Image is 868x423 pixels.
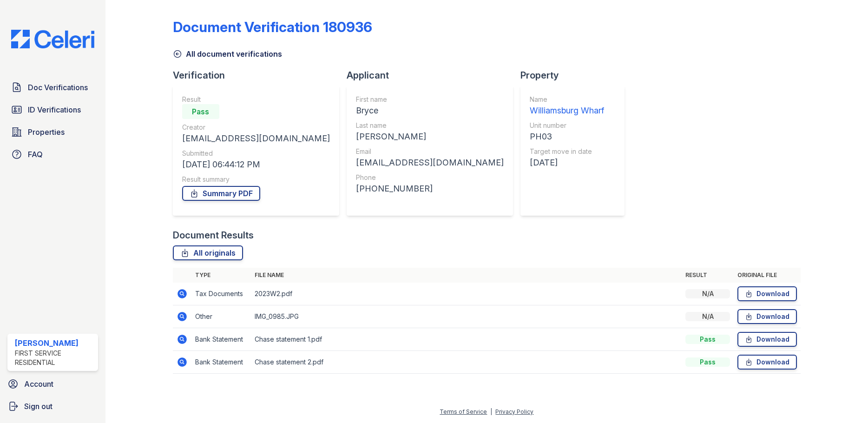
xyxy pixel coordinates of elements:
th: Original file [734,268,801,283]
a: Download [737,286,797,301]
span: Sign out [24,401,53,412]
th: File name [251,268,682,283]
div: Document Verification 180936 [173,19,372,35]
img: CE_Logo_Blue-a8612792a0a2168367f1c8372b55b34899dd931a85d93a1a3d3e32e68fde9ad4.png [4,30,102,48]
th: Result [682,268,734,283]
a: Properties [7,123,98,141]
a: All originals [173,245,243,260]
div: PH03 [530,130,604,143]
a: Sign out [4,397,102,416]
td: Tax Documents [191,283,251,305]
div: Property [520,69,632,82]
td: Other [191,305,251,328]
th: Type [191,268,251,283]
a: Account [4,375,102,393]
a: Privacy Policy [495,408,533,415]
div: [DATE] [530,156,604,169]
div: Creator [182,123,330,132]
div: Name [530,95,604,104]
div: Target move in date [530,147,604,156]
div: Pass [685,335,730,344]
td: Bank Statement [191,351,251,374]
div: Unit number [530,121,604,130]
span: Account [24,378,53,390]
div: [EMAIL_ADDRESS][DOMAIN_NAME] [182,132,330,145]
td: Bank Statement [191,328,251,351]
div: Last name [356,121,504,130]
div: Result summary [182,175,330,184]
a: Download [737,332,797,347]
div: N/A [685,312,730,321]
div: Pass [182,104,219,119]
div: Email [356,147,504,156]
td: Chase statement 1.pdf [251,328,682,351]
span: Properties [28,126,65,138]
div: Submitted [182,149,330,158]
a: Download [737,309,797,324]
span: FAQ [28,149,43,160]
div: N/A [685,289,730,298]
div: Pass [685,357,730,367]
div: [EMAIL_ADDRESS][DOMAIN_NAME] [356,156,504,169]
td: IMG_0985.JPG [251,305,682,328]
td: 2023W2.pdf [251,283,682,305]
div: First name [356,95,504,104]
a: FAQ [7,145,98,164]
a: Terms of Service [440,408,487,415]
div: | [490,408,492,415]
a: All document verifications [173,48,282,59]
a: Name Williamsburg Wharf [530,95,604,117]
a: Doc Verifications [7,78,98,97]
a: Summary PDF [182,186,260,201]
div: Document Results [173,229,254,242]
div: Applicant [347,69,520,82]
div: Bryce [356,104,504,117]
div: [PERSON_NAME] [356,130,504,143]
span: ID Verifications [28,104,81,115]
div: Williamsburg Wharf [530,104,604,117]
a: Download [737,355,797,370]
span: Doc Verifications [28,82,88,93]
div: Verification [173,69,347,82]
div: First Service Residential [15,349,94,367]
div: Result [182,95,330,104]
div: [DATE] 06:44:12 PM [182,158,330,171]
div: Phone [356,173,504,182]
div: [PHONE_NUMBER] [356,182,504,195]
a: ID Verifications [7,100,98,119]
td: Chase statement 2.pdf [251,351,682,374]
div: [PERSON_NAME] [15,337,94,349]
